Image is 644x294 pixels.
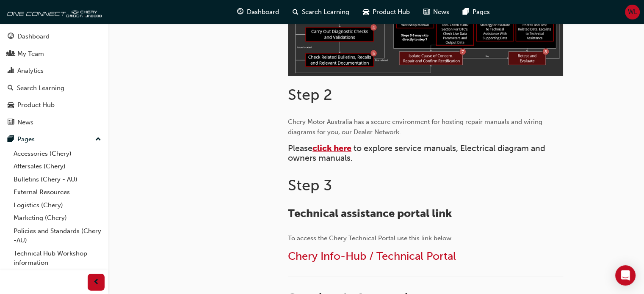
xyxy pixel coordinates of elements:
[17,32,50,41] div: Dashboard
[417,3,456,21] a: news-iconNews
[423,7,430,17] span: news-icon
[373,7,410,17] span: Product Hub
[10,160,105,173] a: Aftersales (Chery)
[10,186,105,199] a: External Resources
[288,143,547,163] span: to explore service manuals, Electrical diagram and owners manuals.
[8,33,14,41] span: guage-icon
[93,277,100,288] span: prev-icon
[95,134,101,145] span: up-icon
[473,7,490,17] span: Pages
[288,207,452,220] span: Technical assistance portal link
[17,66,44,76] div: Analytics
[625,5,640,19] button: WL
[17,118,33,127] div: News
[4,3,102,20] img: oneconnect
[3,46,105,62] a: My Team
[628,7,637,17] span: WL
[286,3,356,21] a: search-iconSearch Learning
[230,3,286,21] a: guage-iconDashboard
[17,49,44,59] div: My Team
[8,119,14,126] span: news-icon
[288,234,451,242] span: To access the Chery Technical Portal use this link below
[8,136,14,143] span: pages-icon
[463,7,469,17] span: pages-icon
[8,102,14,109] span: car-icon
[433,7,449,17] span: News
[3,29,105,44] a: Dashboard
[3,97,105,113] a: Product Hub
[3,80,105,96] a: Search Learning
[312,143,351,153] a: click here
[363,7,369,17] span: car-icon
[288,176,332,194] span: Step 3
[10,173,105,186] a: Bulletins (Chery - AU)
[8,50,14,58] span: people-icon
[237,7,243,17] span: guage-icon
[302,7,349,17] span: Search Learning
[10,212,105,225] a: Marketing (Chery)
[356,3,417,21] a: car-iconProduct Hub
[10,269,105,283] a: All Pages
[17,135,35,144] div: Pages
[17,83,64,93] div: Search Learning
[247,7,279,17] span: Dashboard
[3,132,105,147] button: Pages
[3,27,105,132] button: DashboardMy TeamAnalyticsSearch LearningProduct HubNews
[615,265,636,286] div: Open Intercom Messenger
[288,143,312,153] span: Please
[288,118,544,136] span: Chery Motor Australia has a secure environment for hosting repair manuals and wiring diagrams for...
[8,67,14,75] span: chart-icon
[10,225,105,247] a: Policies and Standards (Chery -AU)
[10,147,105,160] a: Accessories (Chery)
[10,247,105,269] a: Technical Hub Workshop information
[3,63,105,79] a: Analytics
[3,115,105,130] a: News
[456,3,497,21] a: pages-iconPages
[8,85,14,92] span: search-icon
[293,7,299,17] span: search-icon
[17,100,55,110] div: Product Hub
[288,250,456,263] a: Chery Info-Hub / Technical Portal
[10,199,105,212] a: Logistics (Chery)
[288,85,332,104] span: Step 2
